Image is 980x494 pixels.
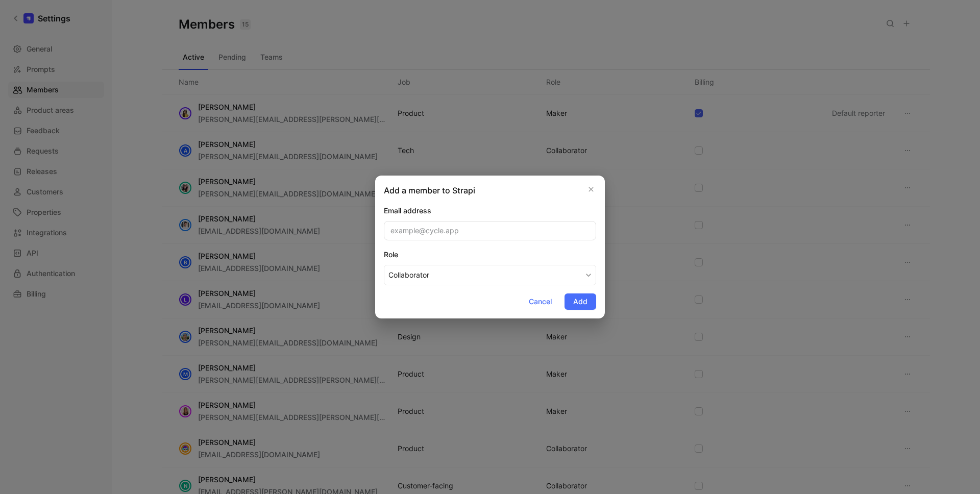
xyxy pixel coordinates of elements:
button: Cancel [520,293,560,310]
span: Add [573,295,587,308]
div: Role [384,249,596,261]
span: Cancel [529,295,552,308]
input: example@cycle.app [384,221,596,240]
button: Role [384,265,596,285]
button: Add [565,293,596,310]
div: Email address [384,205,596,217]
h2: Add a member to Strapi [384,184,475,196]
